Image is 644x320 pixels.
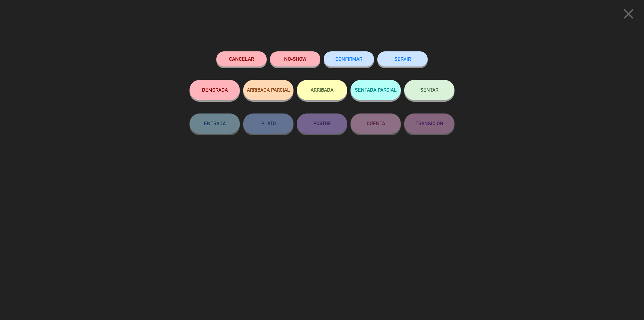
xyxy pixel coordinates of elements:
[618,5,639,25] button: close
[324,51,374,66] button: CONFIRMAR
[297,80,347,100] button: ARRIBADA
[620,5,637,22] i: close
[190,80,240,100] button: DEMORADA
[243,80,293,100] button: ARRIBADA PARCIAL
[404,80,454,100] button: SENTAR
[404,113,454,134] button: TRANSICIÓN
[351,113,401,134] button: CUENTA
[247,87,290,93] span: ARRIBADA PARCIAL
[190,113,240,134] button: ENTRADA
[335,56,362,62] span: CONFIRMAR
[420,87,438,93] span: SENTAR
[351,80,401,100] button: SENTADA PARCIAL
[243,113,293,134] button: PLATO
[297,113,347,134] button: POSTRE
[216,51,267,66] button: Cancelar
[270,51,320,66] button: NO-SHOW
[377,51,428,66] button: SERVIR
